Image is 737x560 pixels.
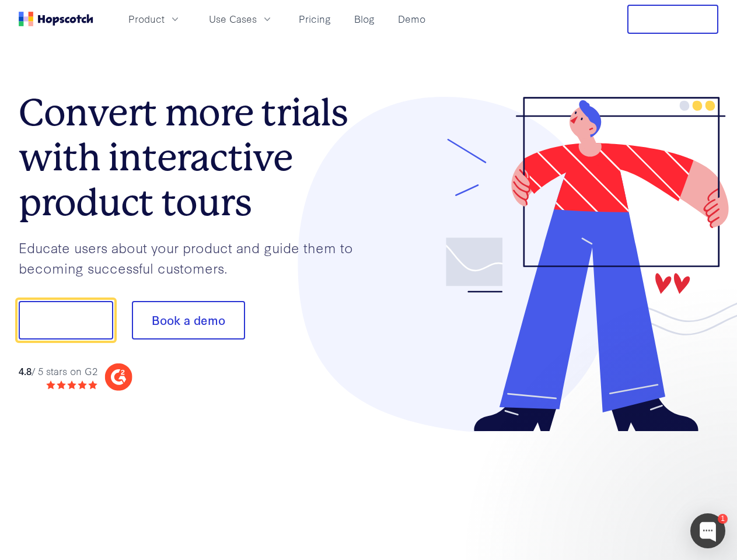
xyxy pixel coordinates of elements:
button: Use Cases [202,9,280,29]
span: Product [128,12,165,26]
a: Demo [393,9,430,29]
a: Home [19,12,93,26]
button: Show me! [19,301,113,339]
div: 1 [718,514,728,524]
h1: Convert more trials with interactive product tours [19,90,369,225]
strong: 4.8 [19,364,32,377]
div: / 5 stars on G2 [19,364,97,379]
a: Blog [350,9,379,29]
p: Educate users about your product and guide them to becoming successful customers. [19,237,369,278]
button: Book a demo [132,301,245,339]
span: Use Cases [209,12,257,26]
button: Free Trial [627,5,718,34]
button: Product [121,9,188,29]
a: Pricing [294,9,336,29]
